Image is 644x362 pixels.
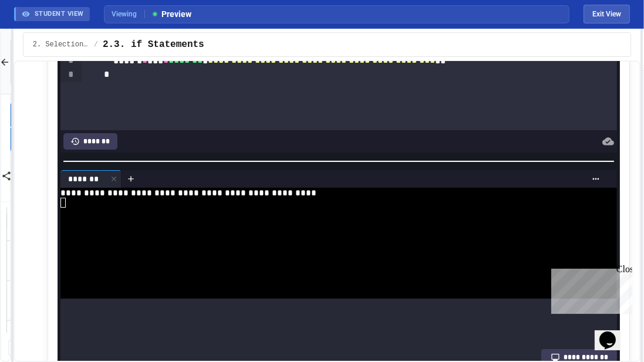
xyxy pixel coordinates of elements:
span: / [94,40,98,49]
span: Viewing [112,9,145,19]
span: 2. Selection and Iteration [33,40,89,49]
span: Preview [151,8,191,21]
a: Share Items [11,157,31,195]
span: STUDENT VIEW [35,9,84,19]
a: Add New Item [11,102,29,153]
button: Exit student view [584,5,630,23]
span: 2.3. if Statements [103,38,204,52]
iframe: chat widget [595,315,632,350]
div: Chat with us now!Close [5,5,81,75]
a: Publish [8,340,58,356]
iframe: chat widget [547,264,632,314]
